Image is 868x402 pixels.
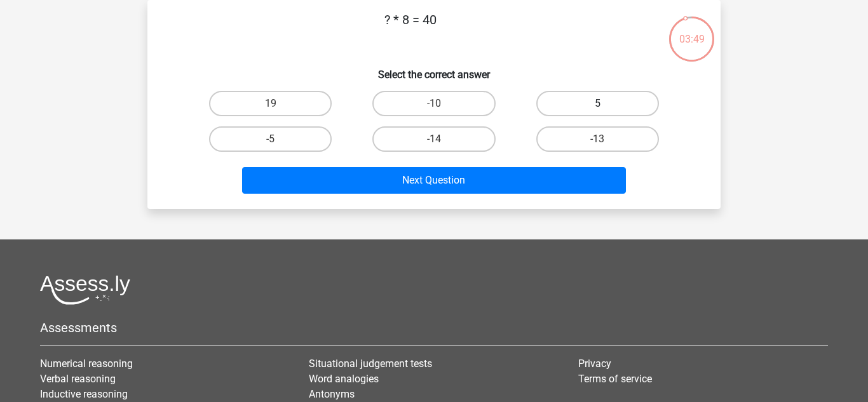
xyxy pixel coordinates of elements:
[168,58,700,81] h6: Select the correct answer
[372,126,495,152] label: -14
[668,15,715,47] div: 03:49
[40,373,116,385] a: Verbal reasoning
[242,167,627,194] button: Next Question
[536,91,659,116] label: 5
[168,10,653,48] p: ? * 8 = 40
[372,91,495,116] label: -10
[578,373,652,385] a: Terms of service
[209,126,332,152] label: -5
[309,373,379,385] a: Word analogies
[40,388,128,400] a: Inductive reasoning
[578,358,611,370] a: Privacy
[309,388,355,400] a: Antonyms
[40,320,828,335] h5: Assessments
[40,358,133,370] a: Numerical reasoning
[209,91,332,116] label: 19
[309,358,432,370] a: Situational judgement tests
[536,126,659,152] label: -13
[40,275,130,305] img: Assessly logo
